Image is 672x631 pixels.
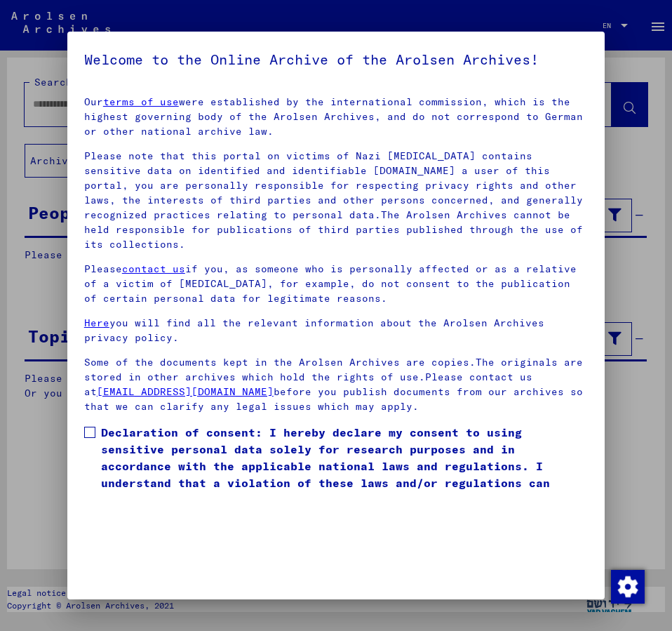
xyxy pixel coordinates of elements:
p: Please if you, as someone who is personally affected or as a relative of a victim of [MEDICAL_DAT... [84,262,588,306]
a: terms of use [103,95,179,108]
h5: Welcome to the Online Archive of the Arolsen Archives! [84,48,588,71]
a: Here [84,317,109,329]
span: Declaration of consent: I hereby declare my consent to using sensitive personal data solely for r... [101,424,588,508]
div: Change consent [610,569,644,603]
img: Change consent [611,570,645,604]
p: you will find all the relevant information about the Arolsen Archives privacy policy. [84,316,588,345]
p: Our were established by the international commission, which is the highest governing body of the ... [84,95,588,139]
a: contact us [122,263,185,275]
p: Please note that this portal on victims of Nazi [MEDICAL_DATA] contains sensitive data on identif... [84,149,588,252]
a: [EMAIL_ADDRESS][DOMAIN_NAME] [97,385,274,398]
p: Some of the documents kept in the Arolsen Archives are copies.The originals are stored in other a... [84,355,588,414]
